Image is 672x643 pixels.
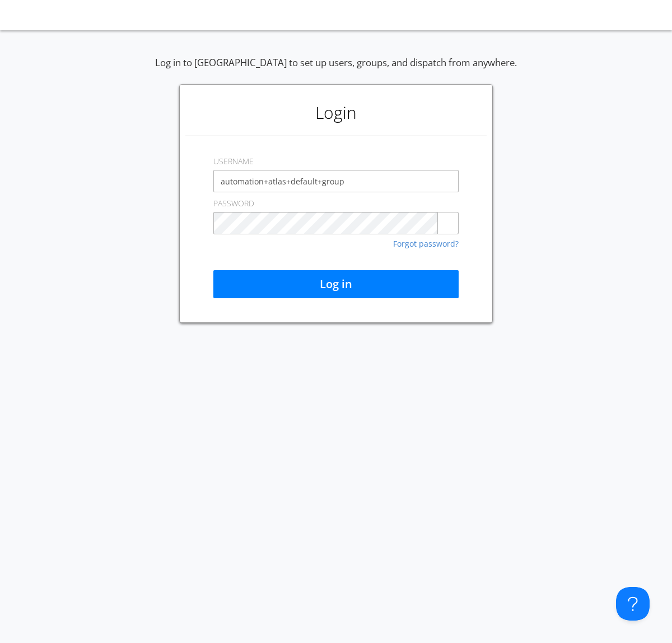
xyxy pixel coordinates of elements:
input: Password [213,212,438,234]
label: PASSWORD [213,198,254,209]
a: Forgot password? [393,240,459,248]
h1: Login [185,90,487,135]
img: eye.svg [441,218,455,231]
div: Log in to [GEOGRAPHIC_DATA] to set up users, groups, and dispatch from anywhere. [155,56,517,84]
button: Log in [213,270,459,298]
button: Show Password [438,212,459,234]
label: USERNAME [213,156,254,167]
iframe: Toggle Customer Support [616,587,650,621]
